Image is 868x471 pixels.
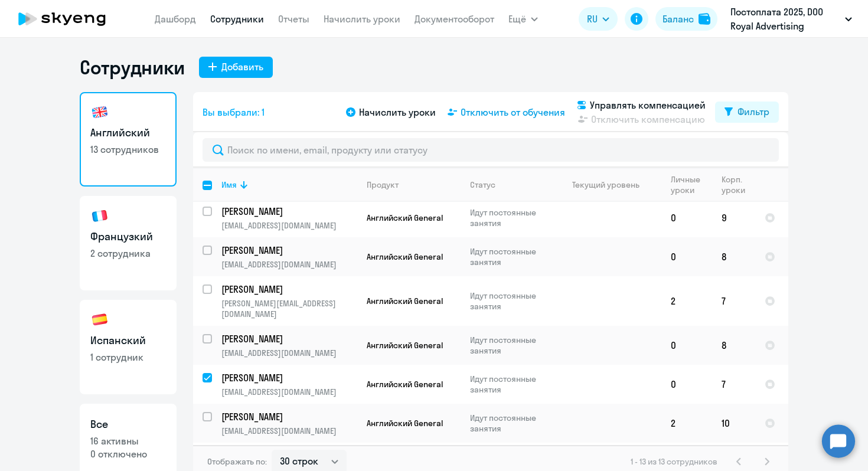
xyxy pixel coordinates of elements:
[221,179,237,190] div: Имя
[715,102,779,123] button: Фильтр
[661,276,712,326] td: 2
[221,205,355,218] p: [PERSON_NAME]
[655,7,717,31] button: Балансbalance
[221,283,357,296] a: [PERSON_NAME]
[470,374,551,395] p: Идут постоянные занятия
[221,205,357,218] a: [PERSON_NAME]
[210,13,264,25] a: Сотрудники
[572,179,639,190] div: Текущий уровень
[661,198,712,237] td: 0
[221,332,357,345] a: [PERSON_NAME]
[470,413,551,434] p: Идут постоянные занятия
[725,5,858,33] button: Постоплата 2025, DOO Royal Advertising
[470,207,551,228] p: Идут постоянные занятия
[221,220,357,231] p: [EMAIL_ADDRESS][DOMAIN_NAME]
[587,12,598,26] span: RU
[278,13,309,25] a: Отчеты
[221,259,357,270] p: [EMAIL_ADDRESS][DOMAIN_NAME]
[461,105,565,119] span: Отключить от обучения
[90,434,166,447] p: 16 активны
[367,212,443,223] span: Английский General
[90,447,166,460] p: 0 отключено
[221,387,357,397] p: [EMAIL_ADDRESS][DOMAIN_NAME]
[470,179,495,190] div: Статус
[221,244,357,257] a: [PERSON_NAME]
[80,300,177,394] a: Испанский1 сотрудник
[90,351,166,364] p: 1 сотрудник
[661,365,712,404] td: 0
[661,326,712,365] td: 0
[221,179,357,190] div: Имя
[367,379,443,390] span: Английский General
[508,12,526,26] span: Ещё
[738,104,769,119] div: Фильтр
[90,207,109,225] img: french
[367,179,460,190] div: Продукт
[221,298,357,319] p: [PERSON_NAME][EMAIL_ADDRESS][DOMAIN_NAME]
[221,283,355,296] p: [PERSON_NAME]
[221,371,357,384] a: [PERSON_NAME]
[671,174,704,195] div: Личные уроки
[359,105,436,119] span: Начислить уроки
[508,7,538,31] button: Ещё
[722,174,747,195] div: Корп. уроки
[367,296,443,306] span: Английский General
[90,125,166,140] h3: Английский
[221,244,355,257] p: [PERSON_NAME]
[221,410,355,423] p: [PERSON_NAME]
[90,229,166,244] h3: Французкий
[579,7,618,31] button: RU
[367,251,443,262] span: Английский General
[203,138,779,162] input: Поиск по имени, email, продукту или статусу
[561,179,661,190] div: Текущий уровень
[712,404,755,443] td: 10
[90,333,166,348] h3: Испанский
[367,340,443,351] span: Английский General
[590,98,706,112] span: Управлять компенсацией
[661,404,712,443] td: 2
[631,456,717,467] span: 1 - 13 из 13 сотрудников
[90,247,166,260] p: 2 сотрудника
[671,174,712,195] div: Личные уроки
[470,290,551,312] p: Идут постоянные занятия
[324,13,400,25] a: Начислить уроки
[199,57,273,78] button: Добавить
[90,417,166,432] h3: Все
[80,92,177,187] a: Английский13 сотрудников
[90,310,109,329] img: spanish
[712,237,755,276] td: 8
[712,326,755,365] td: 8
[712,365,755,404] td: 7
[90,103,109,122] img: english
[221,60,263,74] div: Добавить
[203,105,265,119] span: Вы выбрали: 1
[712,198,755,237] td: 9
[155,13,196,25] a: Дашборд
[221,426,357,436] p: [EMAIL_ADDRESS][DOMAIN_NAME]
[367,179,399,190] div: Продукт
[221,410,357,423] a: [PERSON_NAME]
[730,5,840,33] p: Постоплата 2025, DOO Royal Advertising
[470,246,551,267] p: Идут постоянные занятия
[661,237,712,276] td: 0
[712,276,755,326] td: 7
[470,179,551,190] div: Статус
[90,143,166,156] p: 13 сотрудников
[221,371,355,384] p: [PERSON_NAME]
[207,456,267,467] span: Отображать по:
[699,13,710,25] img: balance
[415,13,494,25] a: Документооборот
[221,332,355,345] p: [PERSON_NAME]
[80,55,185,79] h1: Сотрудники
[663,12,694,26] div: Баланс
[470,335,551,356] p: Идут постоянные занятия
[221,348,357,358] p: [EMAIL_ADDRESS][DOMAIN_NAME]
[722,174,755,195] div: Корп. уроки
[80,196,177,290] a: Французкий2 сотрудника
[367,418,443,429] span: Английский General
